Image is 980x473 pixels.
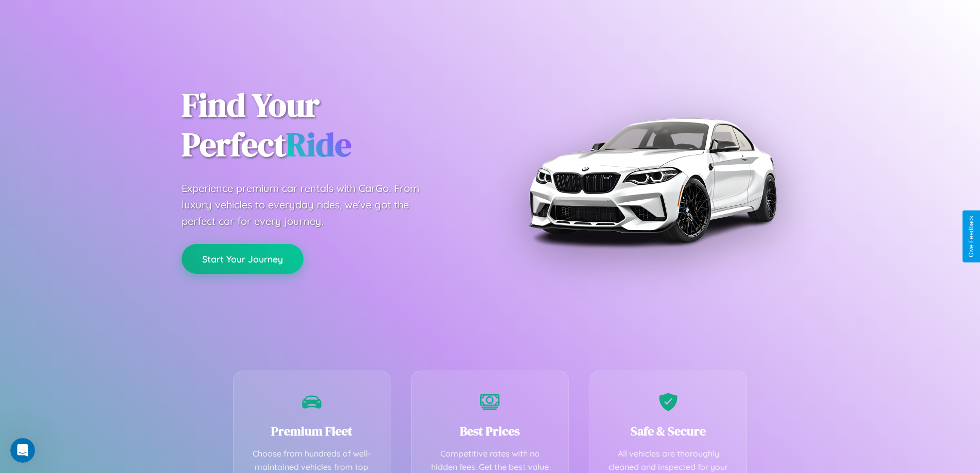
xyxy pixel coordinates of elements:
h1: Find Your Perfect [182,85,475,165]
div: Give Feedback [968,216,975,257]
p: Experience premium car rentals with CarGo. From luxury vehicles to everyday rides, we've got the ... [182,180,439,230]
iframe: Intercom live chat [10,438,35,463]
button: Start Your Journey [182,244,304,274]
img: Premium BMW car rental vehicle [524,51,781,309]
h3: Safe & Secure [605,423,732,440]
span: Ride [286,122,351,167]
h3: Premium Fleet [249,423,375,440]
h3: Best Prices [427,423,553,440]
